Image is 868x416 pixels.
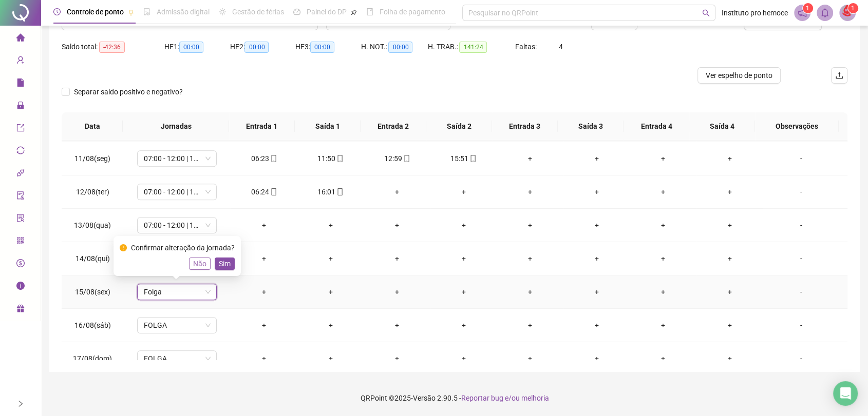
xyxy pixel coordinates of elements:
span: notification [798,8,807,17]
span: 00:00 [179,42,203,53]
span: Faltas: [515,43,538,51]
span: user-add [16,51,25,72]
div: + [439,186,489,197]
span: Versão [413,394,436,402]
span: mobile [269,155,277,162]
span: solution [16,209,25,230]
span: mobile [269,188,277,195]
div: + [306,320,356,331]
span: Ver espelho de ponto [706,70,772,81]
span: 14/08(qui) [76,254,110,263]
div: HE 2: [230,41,295,53]
div: + [638,186,688,197]
div: + [505,286,555,298]
div: + [372,220,422,231]
th: Entrada 4 [624,112,689,141]
div: - [771,286,832,298]
button: Sim [215,257,235,270]
span: Folha de pagamento [380,8,445,16]
img: 10630 [840,5,855,21]
div: - [771,320,832,331]
div: + [705,220,755,231]
div: + [505,320,555,331]
span: clock-circle [53,8,61,15]
div: + [638,320,688,331]
span: dashboard [293,8,300,15]
th: Entrada 1 [229,112,295,141]
div: + [705,186,755,197]
span: 16/08(sáb) [74,321,111,329]
div: + [572,353,622,364]
th: Saída 3 [558,112,624,141]
span: 07:00 - 12:00 | 13:00 - 16:00 [143,184,211,200]
span: mobile [335,155,344,162]
span: 00:00 [310,42,334,53]
span: info-circle [16,277,25,298]
span: Reportar bug e/ou melhoria [461,394,549,402]
button: Ver espelho de ponto [697,67,781,84]
span: Controle de ponto [67,8,124,16]
div: + [638,286,688,298]
div: 11:50 [306,153,356,164]
span: 13/08(qua) [74,221,111,229]
span: pushpin [128,9,134,15]
span: upload [835,71,843,80]
div: Open Intercom Messenger [833,381,858,406]
span: 12/08(ter) [76,188,109,196]
span: pushpin [351,9,357,15]
span: export [16,119,25,140]
span: api [16,164,25,185]
span: mobile [335,188,344,195]
button: Não [189,257,211,270]
span: Admissão digital [157,8,210,16]
div: + [439,253,489,264]
span: search [702,9,710,17]
span: mobile [402,155,410,162]
span: 11/08(seg) [74,154,110,163]
th: Jornadas [123,112,229,141]
span: to [380,18,388,26]
div: H. NOT.: [361,41,427,53]
div: + [505,353,555,364]
div: + [306,220,356,231]
span: 00:00 [244,42,269,53]
div: HE 3: [295,41,361,53]
div: + [239,286,289,298]
div: 06:23 [239,153,289,164]
div: - [771,153,832,164]
span: Separar saldo positivo e negativo? [70,86,187,97]
div: + [638,153,688,164]
div: + [572,186,622,197]
span: Sim [219,258,231,269]
div: + [638,253,688,264]
span: gift [16,300,25,320]
div: + [505,253,555,264]
div: + [572,253,622,264]
div: + [239,320,289,331]
div: HE 1: [164,41,230,53]
sup: 1 [803,3,813,13]
div: + [705,153,755,164]
div: + [372,286,422,298]
span: FOLGA [143,318,211,333]
span: 07:00 - 12:00 | 13:00 - 16:00 [143,151,211,166]
div: + [572,286,622,298]
span: file-done [143,8,150,15]
span: 1 [806,5,809,12]
span: Gestão de férias [232,8,284,16]
div: + [306,286,356,298]
div: + [239,353,289,364]
span: file [16,74,25,94]
div: + [705,353,755,364]
span: 1 [851,5,855,12]
th: Observações [755,112,839,141]
div: + [638,353,688,364]
div: + [439,220,489,231]
span: right [17,400,24,407]
th: Saída 1 [295,112,361,141]
div: + [306,253,356,264]
span: Não [193,258,206,269]
span: 15/08(sex) [75,288,110,296]
span: 141:24 [459,42,487,53]
span: Instituto pro hemoce [722,7,788,18]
